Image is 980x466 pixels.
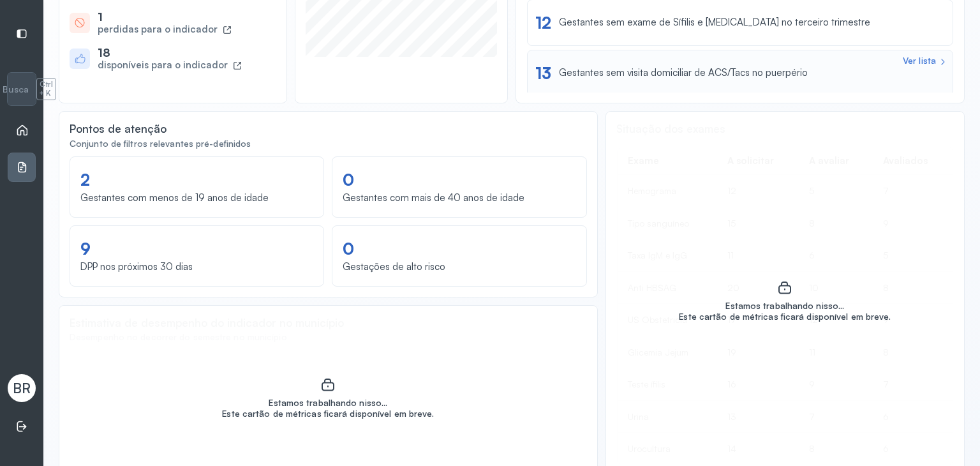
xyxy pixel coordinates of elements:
div: 13 [535,63,551,83]
div: 2 [80,170,90,190]
span: Ctrl + K [36,78,56,100]
div: 12 [535,13,551,33]
span: BR [13,380,31,396]
div: Estamos trabalhando nisso... [679,301,891,312]
div: Pontos de atenção [70,122,167,135]
div: Gestantes com menos de 19 anos de idade [80,192,269,204]
div: Estamos trabalhando nisso... [222,398,434,409]
div: Este cartão de métricas ficará disponível em breve. [222,409,434,419]
div: perdidas para o indicador [98,24,218,36]
span: Busca [3,84,29,95]
div: Conjunto de filtros relevantes pré-definidos [70,139,587,149]
div: Gestantes com mais de 40 anos de idade [343,192,524,204]
img: block-heroicons.svg [75,17,85,28]
img: like-heroicons.svg [75,54,85,64]
div: Ver lista [903,56,936,66]
div: 0 [343,239,354,259]
div: 9 [80,239,91,259]
div: 18 [98,46,242,59]
div: 1 [98,10,232,24]
div: Gestações de alto risco [343,261,445,273]
div: 0 [343,170,354,190]
div: Gestantes sem visita domiciliar de ACS/Tacs no puerpério [559,67,808,79]
div: Este cartão de métricas ficará disponível em breve. [679,312,891,322]
div: DPP nos próximos 30 dias [80,261,193,273]
div: Gestantes sem exame de Sífilis e [MEDICAL_DATA] no terceiro trimestre [559,17,870,29]
div: disponíveis para o indicador [98,59,228,71]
